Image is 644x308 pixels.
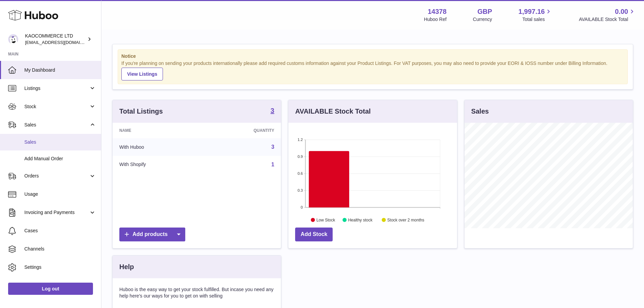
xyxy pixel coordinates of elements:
span: Listings [24,85,89,92]
span: Usage [24,191,96,197]
span: Total sales [522,16,552,23]
img: internalAdmin-14378@internal.huboo.com [8,34,18,44]
span: Cases [24,228,96,234]
text: 0 [301,205,303,209]
strong: 14378 [428,7,447,16]
span: My Dashboard [24,67,96,73]
strong: 3 [270,107,274,114]
text: Stock over 2 months [387,217,424,222]
span: [EMAIL_ADDRESS][DOMAIN_NAME] [25,40,99,45]
span: Sales [24,139,96,145]
text: 1.2 [298,138,303,142]
text: Low Stock [316,217,335,222]
a: 3 [271,144,274,150]
span: Add Manual Order [24,156,96,162]
span: AVAILABLE Stock Total [579,16,636,23]
h3: Total Listings [119,107,163,116]
span: Invoicing and Payments [24,209,89,216]
text: 0.3 [298,188,303,192]
span: 1,997.16 [519,7,545,16]
a: 0.00 AVAILABLE Stock Total [579,7,636,23]
a: Log out [8,283,93,295]
a: 3 [270,107,274,115]
h3: AVAILABLE Stock Total [295,107,371,116]
a: 1,997.16 Total sales [519,7,553,23]
h3: Help [119,262,134,271]
span: Stock [24,103,89,110]
div: Currency [473,16,492,23]
h3: Sales [471,107,489,116]
span: Sales [24,122,89,128]
text: 0.6 [298,171,303,175]
strong: Notice [121,53,624,60]
a: Add Stock [295,228,333,241]
span: 0.00 [615,7,628,16]
div: If you're planning on sending your products internationally please add required customs informati... [121,60,624,80]
a: View Listings [121,68,163,80]
a: Add products [119,228,185,241]
td: With Shopify [113,156,204,173]
th: Quantity [204,123,281,138]
span: Settings [24,264,96,270]
span: Orders [24,173,89,179]
strong: GBP [477,7,492,16]
td: With Huboo [113,138,204,156]
th: Name [113,123,204,138]
a: 1 [271,162,274,167]
span: Channels [24,246,96,252]
text: 0.9 [298,155,303,159]
div: KAOCOMMERCE LTD [25,33,86,46]
p: Huboo is the easy way to get your stock fulfilled. But incase you need any help here's our ways f... [119,286,274,299]
text: Healthy stock [348,217,373,222]
div: Huboo Ref [424,16,447,23]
